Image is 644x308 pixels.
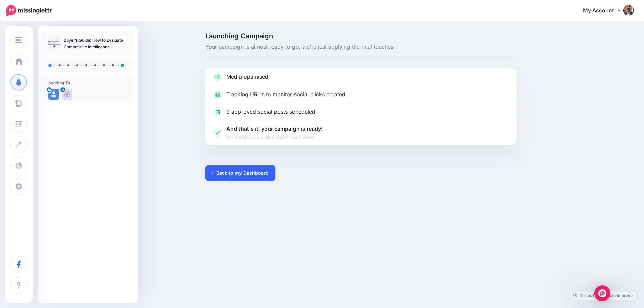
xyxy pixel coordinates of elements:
p: Tracking URL's to monitor social clicks created [226,90,345,99]
span: We'll email you a click report each week [226,133,323,141]
p: Buyer’s Guide: How to Evaluate Competitive Intelligence Platforms For Sales Teams [64,37,127,50]
img: menu.png [15,37,22,43]
h4: Sending To [48,80,127,85]
img: user_default_image.png [48,89,59,100]
a: Tell us how we can improve [570,291,636,300]
a: Back to my Dashboard [205,165,275,181]
p: And that's it, your campaign is ready! [226,125,323,141]
p: Media optimised [226,73,268,81]
img: user_default_image.png [62,89,72,100]
span: Your campaign is almost ready to go, we're just applying the final touches. [205,43,517,51]
img: b678885b4b6d6133a3c387264bde6d54_thumb.jpg [48,37,60,49]
a: My Account [576,3,634,19]
span: Launching Campaign [205,33,517,39]
img: Missinglettr [6,5,52,16]
p: 9 approved social posts scheduled [226,108,315,116]
div: Open Intercom Messenger [594,285,610,301]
